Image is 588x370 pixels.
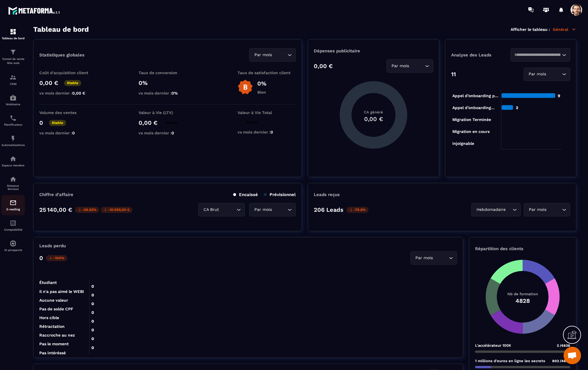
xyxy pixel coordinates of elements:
p: 0,00 € [39,79,58,86]
tspan: Hors cible [39,315,59,320]
p: -100% [46,255,67,261]
img: logo [8,5,61,16]
a: accountantaccountantComptabilité [1,215,25,236]
a: formationformationCRM [1,70,25,90]
tspan: Aucune valeur [39,298,68,303]
p: Volume des ventes [39,110,98,115]
p: vs mois dernier : [139,91,197,95]
p: 25 140,00 € [39,206,72,213]
tspan: Migration Terminée [452,117,491,122]
p: Valeur à Vie (LTV) [139,110,197,115]
span: Par mois [253,52,273,58]
p: Valeur à Vie Total [238,110,296,115]
span: CA Brut [202,207,220,213]
img: b-badge-o.b3b20ee6.svg [238,79,253,95]
span: Par mois [527,71,548,77]
input: Search for option [514,52,561,58]
p: Tableau de bord [1,37,25,40]
a: automationsautomationsWebinaire [1,90,25,110]
p: 0 [39,255,43,262]
div: Search for option [511,48,570,62]
p: Stable [64,80,81,86]
p: Afficher le tableau : [511,27,550,32]
p: Taux de conversion [139,70,197,75]
p: 0 [39,119,43,126]
a: automationsautomationsEspace membre [1,151,25,171]
p: Bien [257,90,266,95]
span: 2 /4828 [557,344,570,348]
p: Statistiques globales [39,52,84,58]
p: Taux de satisfaction client [238,70,296,75]
p: Stable [243,119,261,125]
tspan: Appel d’onboarding p... [452,93,498,98]
input: Search for option [434,255,447,261]
tspan: Raccroche au nez [39,333,75,337]
tspan: Pas le moment [39,341,69,346]
p: Chiffre d’affaire [39,192,73,197]
p: Général [553,27,576,32]
input: Search for option [410,63,424,69]
p: vs mois dernier : [39,131,98,135]
div: Search for option [387,59,433,73]
p: Analyse des Leads [451,52,511,58]
img: scheduler [10,115,17,122]
input: Search for option [220,207,235,213]
img: email [10,199,17,206]
span: Par mois [253,207,273,213]
span: Par mois [390,63,410,69]
img: automations [10,155,17,162]
p: 0% [139,79,197,86]
p: Comptabilité [1,228,25,231]
a: schedulerschedulerPlanificateur [1,110,25,131]
p: 1 millions d'euros en ligne les secrets [475,359,545,363]
div: Search for option [198,203,245,216]
p: E-mailing [1,208,25,211]
p: Webinaire [1,103,25,106]
div: Search for option [249,203,296,216]
p: Prévisionnel [264,192,296,197]
img: accountant [10,220,17,227]
p: Dépenses publicitaire [314,48,433,54]
a: formationformationTableau de bord [1,24,25,44]
p: IA prospects [1,248,25,252]
img: automations [10,240,17,247]
img: social-network [10,176,17,183]
p: vs mois dernier : [238,130,296,134]
p: Coût d'acquisition client [39,70,98,75]
span: Hebdomadaire [475,207,507,213]
tspan: Migration en cours [452,129,489,134]
img: formation [10,74,17,81]
p: Tunnel de vente Site web [1,57,25,65]
div: Search for option [471,203,521,216]
p: Espace membre [1,164,25,167]
p: vs mois dernier : [39,91,98,95]
p: Leads perdu [39,243,66,248]
p: Leads reçus [314,192,340,197]
p: Encaissé [233,192,258,197]
tspan: Pas intéréssé [39,351,66,355]
p: Stable [163,120,180,126]
tspan: Appel d’onboarding... [452,105,494,110]
p: -78.6% [346,207,369,213]
a: automationsautomationsAutomatisations [1,131,25,151]
p: 0,00 € [314,63,333,70]
img: formation [10,49,17,56]
p: CRM [1,82,25,86]
div: Mở cuộc trò chuyện [564,347,581,364]
p: 11 [451,71,456,78]
p: 0% [257,80,266,87]
a: formationformationTunnel de vente Site web [1,44,25,70]
span: Par mois [414,255,434,261]
input: Search for option [273,207,286,213]
img: automations [10,135,17,142]
tspan: injoignable [452,141,474,146]
p: vs mois dernier : [139,131,197,135]
h3: Tableau de bord [33,25,89,33]
span: 0% [171,91,178,95]
input: Search for option [507,207,511,213]
a: social-networksocial-networkRéseaux Sociaux [1,171,25,195]
span: 0 [171,131,174,135]
p: Stable [49,120,66,126]
a: emailemailE-mailing [1,195,25,215]
span: 0 [72,131,75,135]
